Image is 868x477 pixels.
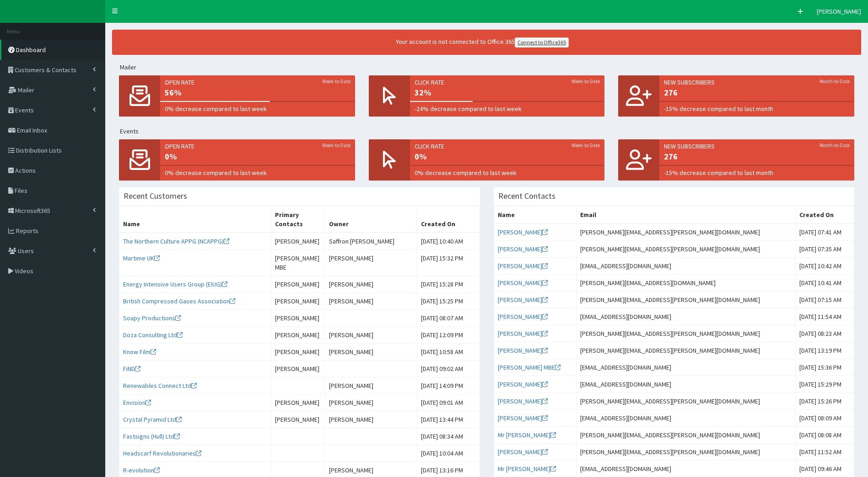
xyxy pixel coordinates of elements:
[417,233,480,250] td: [DATE] 10:40 AM
[15,166,36,175] span: Actions
[165,78,350,87] span: Open rate
[576,258,796,275] td: [EMAIL_ADDRESS][DOMAIN_NAME]
[325,276,417,293] td: [PERSON_NAME]
[498,448,548,456] a: [PERSON_NAME]
[576,308,796,325] td: [EMAIL_ADDRESS][DOMAIN_NAME]
[415,151,600,163] span: 0%
[576,427,796,444] td: [PERSON_NAME][EMAIL_ADDRESS][PERSON_NAME][DOMAIN_NAME]
[18,247,34,255] span: Users
[796,241,854,258] td: [DATE] 07:35 AM
[415,78,600,87] span: Click rate
[322,142,350,149] small: Week-to-Date
[120,64,861,71] h5: Mailer
[123,365,140,373] a: FiND
[17,126,47,134] span: Email Inbox
[120,128,861,135] h5: Events
[571,78,600,85] small: Week-to-Date
[271,310,325,327] td: [PERSON_NAME]
[498,363,561,371] a: [PERSON_NAME] MBE
[796,275,854,291] td: [DATE] 10:41 AM
[664,142,850,151] span: New Subscribers
[16,146,62,154] span: Distribution Lists
[796,325,854,342] td: [DATE] 08:23 AM
[664,168,850,177] span: -15% decrease compared to last month
[325,207,417,233] th: Owner
[494,207,576,224] th: Name
[271,360,325,377] td: [PERSON_NAME]
[576,325,796,342] td: [PERSON_NAME][EMAIL_ADDRESS][PERSON_NAME][DOMAIN_NAME]
[498,414,548,422] a: [PERSON_NAME]
[325,250,417,276] td: [PERSON_NAME]
[576,241,796,258] td: [PERSON_NAME][EMAIL_ADDRESS][PERSON_NAME][DOMAIN_NAME]
[576,291,796,308] td: [PERSON_NAME][EMAIL_ADDRESS][PERSON_NAME][DOMAIN_NAME]
[123,466,160,474] a: R-evolution
[576,410,796,427] td: [EMAIL_ADDRESS][DOMAIN_NAME]
[576,359,796,376] td: [EMAIL_ADDRESS][DOMAIN_NAME]
[417,428,480,445] td: [DATE] 08:34 AM
[417,411,480,428] td: [DATE] 13:44 PM
[417,327,480,344] td: [DATE] 12:09 PM
[796,393,854,410] td: [DATE] 15:26 PM
[417,445,480,462] td: [DATE] 10:04 AM
[123,254,160,262] a: Martime UK
[325,344,417,360] td: [PERSON_NAME]
[165,168,350,177] span: 0% decrease compared to last week
[415,104,600,113] span: -24% decrease compared to last week
[15,66,76,74] span: Customers & Contacts
[322,78,350,85] small: Week-to-Date
[221,37,743,48] div: Your account is not connected to Office 365
[123,398,151,407] a: Envision
[576,275,796,291] td: [PERSON_NAME][EMAIL_ADDRESS][DOMAIN_NAME]
[796,376,854,393] td: [DATE] 15:29 PM
[325,377,417,394] td: [PERSON_NAME]
[576,342,796,359] td: [PERSON_NAME][EMAIL_ADDRESS][PERSON_NAME][DOMAIN_NAME]
[819,78,850,85] small: Month-to-Date
[664,104,850,113] span: -15% decrease compared to last month
[123,237,229,245] a: The Northern Culture APPG (NCAPPG)
[498,329,548,338] a: [PERSON_NAME]
[16,227,38,235] span: Reports
[325,394,417,411] td: [PERSON_NAME]
[576,444,796,461] td: [PERSON_NAME][EMAIL_ADDRESS][PERSON_NAME][DOMAIN_NAME]
[417,293,480,310] td: [DATE] 15:25 PM
[796,342,854,359] td: [DATE] 13:19 PM
[271,293,325,310] td: [PERSON_NAME]
[498,245,548,253] a: [PERSON_NAME]
[817,7,861,16] span: [PERSON_NAME]
[498,228,548,236] a: [PERSON_NAME]
[123,432,180,440] a: Fastsigns (Hull) Ltd
[271,207,325,233] th: Primary Contacts
[417,310,480,327] td: [DATE] 08:07 AM
[271,411,325,428] td: [PERSON_NAME]
[415,87,600,99] span: 32%
[119,207,271,233] th: Name
[796,291,854,308] td: [DATE] 07:15 AM
[498,296,548,304] a: [PERSON_NAME]
[271,327,325,344] td: [PERSON_NAME]
[664,151,850,163] span: 276
[819,142,850,149] small: Month-to-Date
[576,223,796,241] td: [PERSON_NAME][EMAIL_ADDRESS][PERSON_NAME][DOMAIN_NAME]
[325,327,417,344] td: [PERSON_NAME]
[576,393,796,410] td: [PERSON_NAME][EMAIL_ADDRESS][PERSON_NAME][DOMAIN_NAME]
[123,348,156,356] a: Know Film
[271,344,325,360] td: [PERSON_NAME]
[325,233,417,250] td: Saffron [PERSON_NAME]
[664,78,850,87] span: New Subscribers
[15,186,27,195] span: Files
[498,313,548,321] a: [PERSON_NAME]
[18,86,34,94] span: Mailer
[417,250,480,276] td: [DATE] 15:32 PM
[796,223,854,241] td: [DATE] 07:41 AM
[571,142,600,149] small: Week-to-Date
[325,293,417,310] td: [PERSON_NAME]
[498,346,548,355] a: [PERSON_NAME]
[515,37,569,48] a: Connect to Office365
[796,308,854,325] td: [DATE] 11:54 AM
[796,207,854,224] th: Created On
[576,376,796,393] td: [EMAIL_ADDRESS][DOMAIN_NAME]
[165,104,350,113] span: 0% decrease compared to last week
[15,267,33,275] span: Videos
[124,192,187,200] h3: Recent Customers
[576,207,796,224] th: Email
